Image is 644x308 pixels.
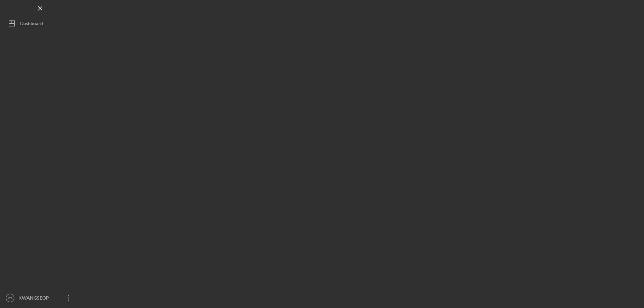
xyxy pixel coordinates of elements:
[3,17,77,30] button: Dashboard
[3,291,77,305] button: KSKWANGSEOP SHIN
[8,296,12,300] text: KS
[20,17,43,32] div: Dashboard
